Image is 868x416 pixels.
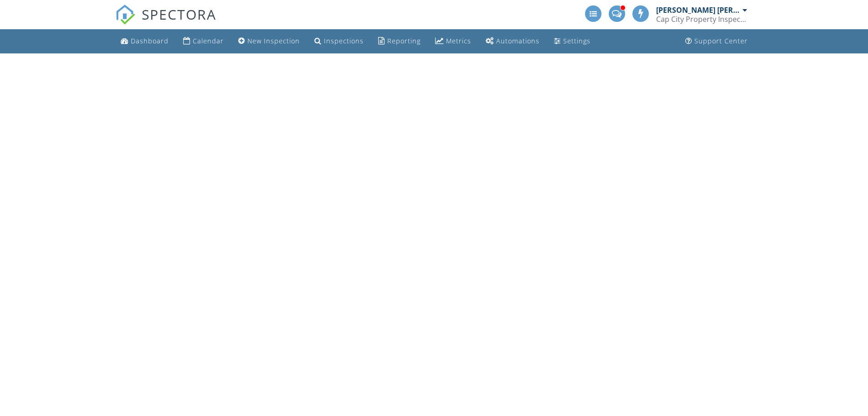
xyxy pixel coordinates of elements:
[563,37,591,45] div: Settings
[235,33,303,50] a: New Inspection
[446,37,471,45] div: Metrics
[131,37,169,45] div: Dashboard
[247,37,300,45] div: New Inspection
[115,12,216,32] a: SPECTORA
[482,33,543,50] a: Automations (Advanced)
[694,37,748,45] div: Support Center
[656,15,747,24] div: Cap City Property Inspections LLC
[496,37,539,45] div: Automations
[117,33,172,50] a: Dashboard
[387,37,421,45] div: Reporting
[550,33,594,50] a: Settings
[656,5,740,15] div: [PERSON_NAME] [PERSON_NAME]
[431,33,475,50] a: Metrics
[311,33,367,50] a: Inspections
[324,37,364,45] div: Inspections
[375,33,424,50] a: Reporting
[193,37,224,45] div: Calendar
[682,33,751,50] a: Support Center
[142,5,216,24] span: SPECTORA
[115,5,135,25] img: The Best Home Inspection Software - Spectora
[180,33,227,50] a: Calendar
